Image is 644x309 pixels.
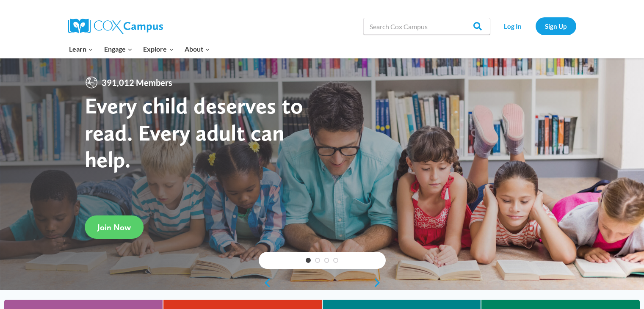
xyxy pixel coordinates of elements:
[373,278,386,288] a: next
[98,76,176,89] span: 391,012 Members
[315,258,320,263] a: 2
[333,258,338,263] a: 4
[64,40,216,58] nav: Primary Navigation
[259,278,271,288] a: previous
[97,222,131,232] span: Join Now
[495,17,576,35] nav: Secondary Navigation
[69,44,93,55] span: Learn
[363,18,490,35] input: Search Cox Campus
[259,274,386,291] div: content slider buttons
[185,44,210,55] span: About
[306,258,311,263] a: 1
[495,17,531,35] a: Log In
[536,17,576,35] a: Sign Up
[85,92,303,173] strong: Every child deserves to read. Every adult can help.
[104,44,133,55] span: Engage
[85,215,144,239] a: Join Now
[68,19,163,34] img: Cox Campus
[324,258,329,263] a: 3
[143,44,174,55] span: Explore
